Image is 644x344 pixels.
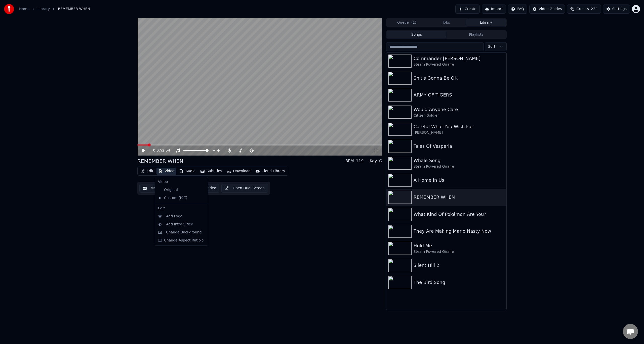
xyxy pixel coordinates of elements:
span: 2:54 [162,148,170,153]
div: Would Anyone Care [414,106,504,113]
button: Video Guides [529,5,565,14]
span: ( 1 ) [411,20,416,25]
div: Change Aspect Ratio [156,236,207,244]
button: Songs [387,31,447,38]
button: Manual Sync [139,184,176,193]
button: Video [156,168,176,175]
div: What Kind Of Pokémon Are You? [414,211,504,218]
div: Silent Hill 2 [414,262,504,269]
div: REMEMBER WHEN [414,194,504,201]
div: Steam Powered Giraffe [414,62,504,67]
div: Edit [156,204,207,212]
button: FAQ [508,5,527,14]
div: They Are Making Mario Nasty Now [414,228,504,235]
button: Settings [603,5,630,14]
div: ARMY OF TIGERS [414,91,504,99]
span: 0:07 [153,148,161,153]
div: Video [156,178,207,186]
button: Open Dual Screen [221,184,268,193]
div: Add Intro Video [166,222,193,227]
a: Home [19,7,29,12]
div: G [379,158,382,164]
div: Cloud Library [262,169,285,174]
div: [PERSON_NAME] [414,130,504,135]
button: Playlists [446,31,506,38]
button: Jobs [427,19,466,26]
button: Queue [387,19,427,26]
div: / [153,148,165,153]
button: Import [482,5,506,14]
div: Commander [PERSON_NAME] [414,55,504,62]
button: Subtitles [198,168,224,175]
div: Change Background [166,230,202,235]
a: Library [37,7,50,12]
div: REMEMBER WHEN [137,158,183,165]
img: youka [4,4,14,14]
button: Library [466,19,506,26]
button: Create [455,5,480,14]
div: The Bird Song [414,279,504,286]
div: Hold Me [414,242,504,249]
div: Steam Powered Giraffe [414,164,504,169]
div: Add Logo [166,214,182,219]
button: Download [225,168,253,175]
div: Tales Of Vesperia [414,143,504,150]
div: Original [156,186,199,194]
div: Key [370,158,377,164]
div: A Home In Us [414,177,504,184]
div: Settings [612,7,627,12]
div: Whale Song [414,157,504,164]
nav: breadcrumb [19,7,90,12]
div: Citizen Soldier [414,113,504,118]
button: Edit [139,168,155,175]
span: 224 [591,7,598,12]
button: Credits224 [567,5,601,14]
div: Shit's Gonna Be OK [414,75,504,82]
button: Audio [177,168,197,175]
div: BPM [345,158,354,164]
div: Custom (f9ff) [156,194,199,202]
span: REMEMBER WHEN [58,7,90,12]
div: Careful What You Wish For [414,123,504,130]
div: Open chat [623,324,638,339]
span: Credits [576,7,589,12]
div: 119 [356,158,364,164]
div: Steam Powered Giraffe [414,249,504,254]
span: Sort [488,44,495,49]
